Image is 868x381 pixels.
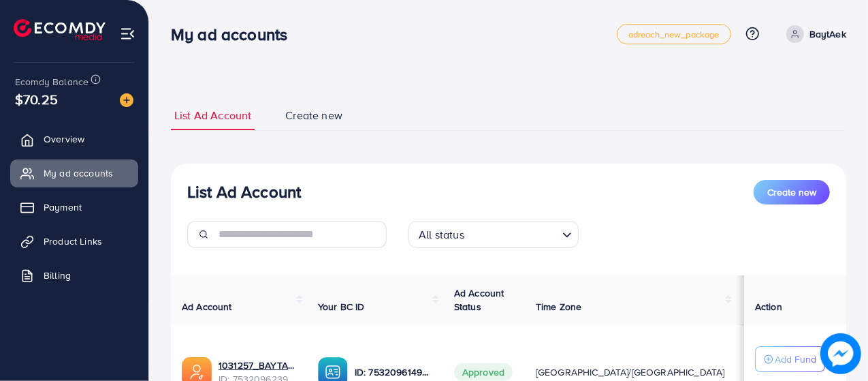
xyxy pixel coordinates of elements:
span: Ad Account [182,300,232,314]
span: Overview [44,132,84,146]
a: Product Links [10,228,138,255]
a: adreach_new_package [617,24,731,44]
a: Payment [10,194,138,221]
span: Create new [767,185,816,199]
span: Product Links [44,234,102,248]
img: image [120,93,133,107]
span: Payment [44,200,82,214]
img: menu [120,26,135,42]
span: All status [416,225,467,245]
span: Ad Account Status [454,286,504,314]
div: Search for option [408,221,579,248]
input: Search for option [468,222,557,245]
img: logo [14,19,106,40]
span: Time Zone [536,300,581,314]
span: Billing [44,269,71,282]
button: Create new [754,180,830,204]
span: List Ad Account [174,108,251,123]
h3: List Ad Account [187,182,301,202]
a: Billing [10,262,138,289]
span: Your BC ID [318,300,365,314]
a: Overview [10,125,138,153]
button: Add Fund [755,346,825,372]
span: Create new [285,108,342,123]
p: ID: 7532096149239529473 [355,364,432,380]
a: My ad accounts [10,159,138,187]
span: My ad accounts [44,166,113,180]
img: image [820,333,861,374]
span: Action [755,300,782,314]
span: Ecomdy Balance [15,75,89,89]
a: BaytAek [781,25,846,43]
span: adreach_new_package [628,30,720,39]
span: $70.25 [15,89,58,109]
p: BaytAek [809,26,846,42]
h3: My ad accounts [171,25,298,44]
a: 1031257_BAYTAEK_1753702824295 [219,359,296,372]
span: [GEOGRAPHIC_DATA]/[GEOGRAPHIC_DATA] [536,365,725,379]
p: Add Fund [775,351,816,367]
span: Approved [454,363,513,381]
